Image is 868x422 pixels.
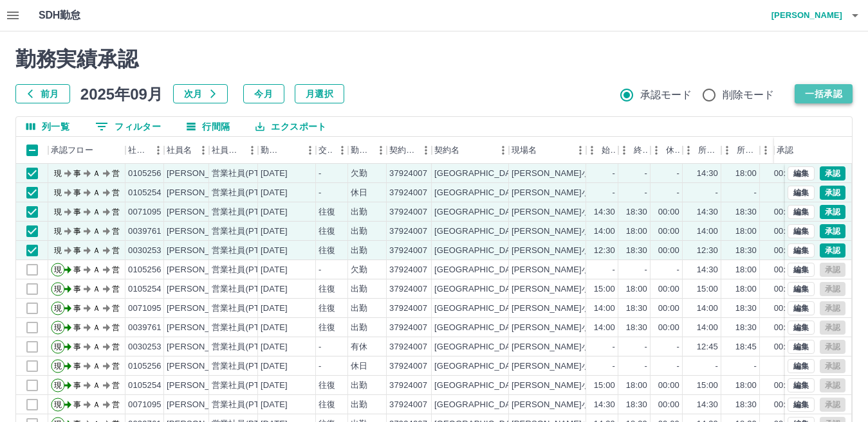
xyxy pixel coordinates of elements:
div: 勤務日 [261,137,282,164]
div: [PERSON_NAME] [167,380,237,392]
div: [GEOGRAPHIC_DATA][PERSON_NAME] [434,360,593,373]
div: - [677,360,679,373]
div: [DATE] [261,283,288,295]
div: - [613,264,615,276]
div: 00:00 [774,341,795,353]
button: 編集 [788,166,815,180]
text: Ａ [93,304,100,313]
div: 往復 [319,380,335,392]
div: 00:00 [774,283,795,295]
div: 欠勤 [351,168,367,180]
div: 契約名 [434,137,459,164]
div: 営業社員(PT契約) [212,380,279,392]
button: メニュー [300,141,320,160]
div: 00:00 [774,322,795,334]
div: - [645,187,647,199]
div: 交通費 [316,137,348,164]
div: 14:00 [594,303,615,315]
span: 承認モード [640,87,692,103]
div: 37924007 [389,341,427,353]
div: 休日 [351,187,367,199]
span: 削除モード [723,87,775,103]
text: 現 [54,304,62,313]
button: 編集 [788,263,815,277]
div: 18:00 [735,264,757,276]
button: 前月 [15,84,70,103]
div: 休日 [351,360,367,373]
div: 18:30 [735,322,757,334]
button: 今月 [243,84,284,103]
div: 15:00 [697,380,718,392]
text: Ａ [93,323,100,332]
text: 営 [112,381,120,390]
div: 00:00 [658,206,679,218]
div: [PERSON_NAME]小学校区放課後児童クラブ [512,380,683,392]
text: 現 [54,342,62,351]
text: Ａ [93,169,100,178]
div: 契約コード [387,137,432,164]
div: [DATE] [261,341,288,353]
div: 社員名 [164,137,209,164]
text: Ａ [93,362,100,371]
button: 編集 [788,243,815,258]
div: 12:45 [697,341,718,353]
div: 0071095 [128,303,162,315]
div: 承認フロー [48,137,125,164]
div: 00:00 [774,168,795,180]
div: - [319,168,321,180]
text: 営 [112,342,120,351]
div: - [319,341,321,353]
text: Ａ [93,381,100,390]
button: 編集 [788,186,815,200]
text: 事 [73,381,81,390]
div: - [677,264,679,276]
div: - [754,360,757,373]
div: 37924007 [389,187,427,199]
div: [PERSON_NAME] [167,187,237,199]
div: 00:00 [658,225,679,238]
button: 月選択 [295,84,344,103]
button: 承認 [820,224,845,238]
div: 18:30 [626,206,647,218]
div: 現場名 [512,137,537,164]
div: [DATE] [261,168,288,180]
div: 18:30 [626,303,647,315]
div: 18:00 [626,225,647,238]
div: 18:30 [735,245,757,257]
div: 0039761 [128,322,162,334]
div: 契約名 [432,137,509,164]
div: - [677,341,679,353]
div: 0071095 [128,399,162,411]
text: 現 [54,188,62,197]
div: 往復 [319,283,335,295]
div: 18:30 [626,322,647,334]
div: [GEOGRAPHIC_DATA][PERSON_NAME] [434,206,593,218]
div: 勤務区分 [348,137,387,164]
div: [PERSON_NAME] [167,264,237,276]
div: [PERSON_NAME]小学校区放課後児童クラブ [512,283,683,295]
text: 営 [112,265,120,274]
div: [PERSON_NAME] [167,206,237,218]
text: Ａ [93,227,100,236]
div: 往復 [319,303,335,315]
div: [DATE] [261,245,288,257]
div: 14:30 [594,206,615,218]
div: 0039761 [128,225,162,238]
div: [GEOGRAPHIC_DATA][PERSON_NAME] [434,168,593,180]
div: 往復 [319,206,335,218]
div: 休憩 [651,137,683,164]
div: 0105254 [128,187,162,199]
div: 終業 [618,137,651,164]
button: 承認 [820,243,845,258]
div: [PERSON_NAME]小学校区放課後児童クラブ [512,360,683,373]
div: 0071095 [128,206,162,218]
div: [GEOGRAPHIC_DATA][PERSON_NAME] [434,245,593,257]
div: 出勤 [351,206,367,218]
text: 現 [54,246,62,255]
div: [PERSON_NAME] [167,322,237,334]
div: - [613,341,615,353]
text: Ａ [93,246,100,255]
div: 12:30 [594,245,615,257]
div: [DATE] [261,322,288,334]
div: - [319,360,321,373]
